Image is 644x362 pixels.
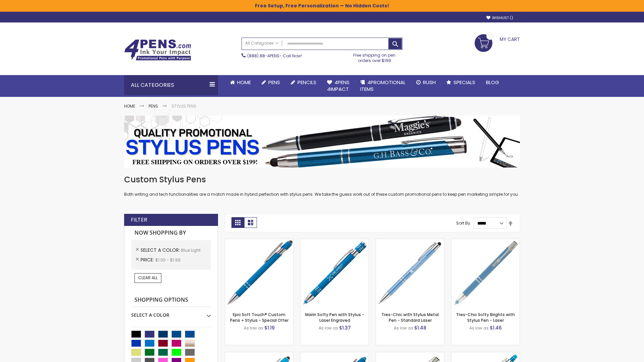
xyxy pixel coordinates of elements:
label: Sort By [456,220,470,226]
span: 4Pens 4impact [327,79,350,93]
a: Clear All [135,273,161,283]
span: Specials [453,79,475,86]
img: 4Pens Custom Pens and Promotional Products [124,39,191,61]
a: Ellipse Softy Brights with Stylus Pen - Laser-Blue - Light [301,352,369,358]
a: Blog [481,75,504,90]
a: Ellipse Stylus Pen - Standard Laser-Blue - Light [225,352,293,358]
span: - Call Now! [247,53,302,59]
img: 4P-MS8B-Blue - Light [225,239,293,307]
span: $1.46 [490,324,502,331]
a: Pens [149,103,158,109]
h1: Custom Stylus Pens [124,174,520,185]
span: Price [141,256,155,263]
span: Rush [423,79,436,86]
a: Home [225,75,256,90]
span: Blog [486,79,499,86]
span: All Categories [245,41,279,46]
strong: Filter [131,216,147,224]
span: $1.48 [414,324,426,331]
span: $1.00 - $1.99 [155,257,180,263]
span: 4PROMOTIONAL ITEMS [360,79,406,93]
span: $1.19 [264,324,275,331]
span: As low as [394,325,413,331]
a: Tres-Chic with Stylus Metal Pen - Standard Laser-Blue - Light [376,239,444,244]
a: 4P-MS8B-Blue - Light [225,239,293,244]
div: Select A Color [131,307,211,318]
span: Clear All [138,275,158,281]
a: Tres-Chic Touch Pen - Standard Laser-Blue - Light [376,352,444,358]
span: Select A Color [141,247,181,253]
a: Tres-Chic Softy Brights with Stylus Pen - Laser [456,312,515,323]
strong: Shopping Options [131,293,211,307]
strong: Now Shopping by [131,226,211,240]
img: Stylus Pens [124,116,520,168]
a: Wishlist [486,15,513,20]
span: As low as [469,325,489,331]
span: Home [237,79,251,86]
div: Both writing and tech functionalities are a match made in hybrid perfection with stylus pens. We ... [124,174,520,197]
span: Blue Light [181,247,201,253]
div: Free shipping on pen orders over $199 [346,50,403,63]
img: Tres-Chic Softy Brights with Stylus Pen - Laser-Blue - Light [451,239,520,307]
a: All Categories [242,38,282,49]
span: As low as [244,325,263,331]
a: Marin Softy Pen with Stylus - Laser Engraved [305,312,364,323]
a: 4Pens4impact [322,75,355,97]
a: Marin Softy Pen with Stylus - Laser Engraved-Blue - Light [301,239,369,244]
img: Marin Softy Pen with Stylus - Laser Engraved-Blue - Light [301,239,369,307]
img: Tres-Chic with Stylus Metal Pen - Standard Laser-Blue - Light [376,239,444,307]
a: Pencils [285,75,322,90]
a: Phoenix Softy Brights with Stylus Pen - Laser-Blue - Light [451,352,520,358]
span: $1.37 [339,324,351,331]
a: Tres-Chic with Stylus Metal Pen - Standard Laser [381,312,439,323]
div: All Categories [124,75,218,95]
a: Specials [441,75,481,90]
a: Epic Soft Touch® Custom Pens + Stylus - Special Offer [230,312,288,323]
a: Home [124,103,135,109]
a: (888) 88-4PENS [247,53,279,59]
span: Pens [268,79,280,86]
strong: Grid [231,217,244,228]
span: Pencils [298,79,316,86]
a: Rush [411,75,441,90]
span: As low as [319,325,338,331]
a: 4PROMOTIONALITEMS [355,75,411,97]
a: Pens [256,75,285,90]
a: Tres-Chic Softy Brights with Stylus Pen - Laser-Blue - Light [451,239,520,244]
strong: Stylus Pens [171,103,196,109]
